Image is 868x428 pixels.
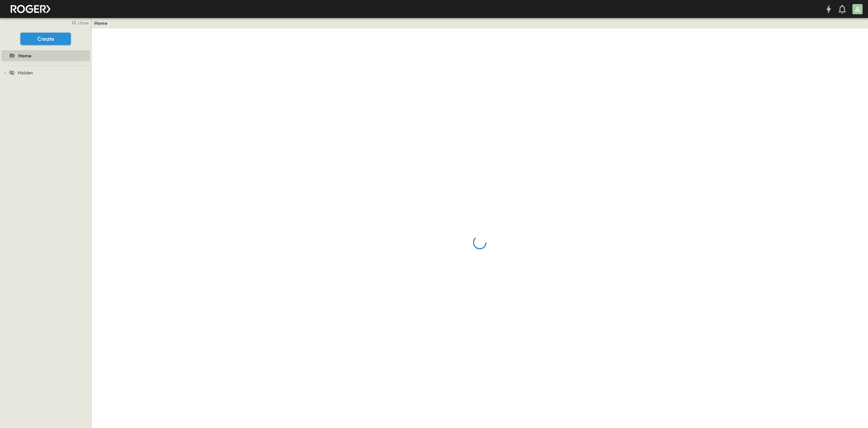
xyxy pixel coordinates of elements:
span: Hidden [18,69,33,76]
a: Home [1,51,88,60]
span: Home [18,52,31,59]
button: Create [20,33,71,45]
span: close [78,19,88,26]
button: close [68,18,90,27]
nav: breadcrumbs [94,20,112,26]
a: Home [94,20,107,26]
